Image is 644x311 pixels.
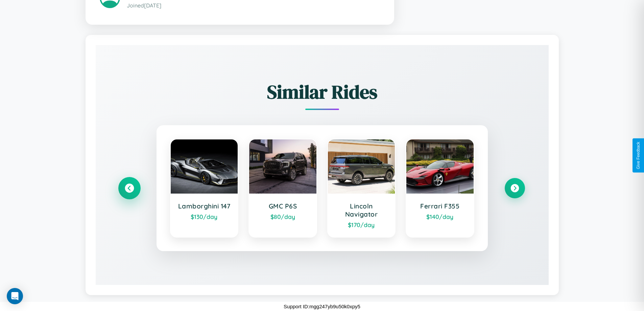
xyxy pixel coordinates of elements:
div: Give Feedback [636,142,641,169]
div: $ 130 /day [177,213,231,220]
div: $ 170 /day [335,221,388,228]
div: $ 80 /day [256,213,310,220]
h3: GMC P6S [256,202,310,210]
div: $ 140 /day [413,213,467,220]
h2: Similar Rides [119,79,525,105]
p: Support ID: mgg247yb9u50k0xpy5 [284,302,360,311]
a: Ferrari F355$140/day [406,139,474,238]
div: Open Intercom Messenger [7,288,23,304]
h3: Lincoln Navigator [335,202,388,218]
h3: Ferrari F355 [413,202,467,210]
a: Lamborghini 147$130/day [170,139,239,238]
p: Joined [DATE] [127,1,380,10]
h3: Lamborghini 147 [177,202,231,210]
a: GMC P6S$80/day [248,139,317,238]
a: Lincoln Navigator$170/day [327,139,396,238]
